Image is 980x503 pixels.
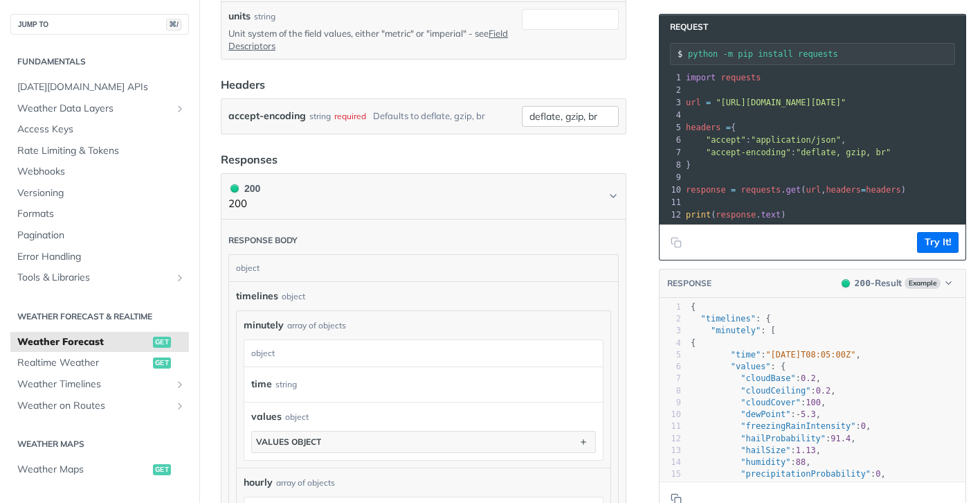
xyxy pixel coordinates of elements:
[660,457,681,468] div: 14
[686,135,846,145] span: : ,
[706,135,746,145] span: "accept"
[660,433,681,445] div: 12
[761,210,781,220] span: text
[221,76,265,93] div: Headers
[17,271,171,285] span: Tools & Libraries
[153,358,171,369] span: get
[686,210,711,220] span: print
[660,421,681,432] div: 11
[17,165,185,179] span: Webhooks
[17,80,185,94] span: [DATE][DOMAIN_NAME] APIs
[10,77,189,98] a: [DATE][DOMAIN_NAME] APIs
[608,191,619,202] svg: Chevron
[229,255,615,281] div: object
[686,123,721,132] span: headers
[228,27,516,52] p: Unit system of the field values, either "metric" or "imperial" - see
[276,477,335,489] div: array of objects
[228,9,251,24] label: units
[166,19,181,30] span: ⌘/
[228,28,508,51] a: Field Descriptors
[660,349,681,361] div: 5
[835,276,959,290] button: 200200-ResultExample
[796,445,816,455] span: 1.13
[153,337,171,348] span: get
[309,106,331,126] div: string
[660,445,681,457] div: 13
[663,21,708,33] span: Request
[17,399,171,413] span: Weather on Routes
[686,160,691,170] span: }
[691,373,821,383] span: : ,
[251,409,282,424] span: values
[10,374,189,395] a: Weather TimelinesShow subpages for Weather Timelines
[10,353,189,373] a: Realtime Weatherget
[174,379,185,390] button: Show subpages for Weather Timelines
[10,459,189,480] a: Weather Mapsget
[660,397,681,409] div: 9
[831,434,851,443] span: 91.4
[691,314,771,324] span: : {
[10,14,189,35] button: JUMP TO⌘/
[686,123,736,132] span: {
[741,457,790,467] span: "humidity"
[751,135,841,145] span: "application/json"
[905,278,941,289] span: Example
[285,411,309,423] div: object
[10,396,189,416] a: Weather on RoutesShow subpages for Weather on Routes
[252,432,595,452] button: values object
[174,272,185,283] button: Show subpages for Tools & Libraries
[17,378,171,391] span: Weather Timelines
[691,445,821,455] span: : ,
[716,98,846,107] span: "[URL][DOMAIN_NAME][DATE]"
[691,302,696,312] span: {
[10,119,189,140] a: Access Keys
[251,374,272,394] label: time
[691,409,821,419] span: : ,
[17,463,149,477] span: Weather Maps
[17,356,149,370] span: Realtime Weather
[716,210,756,220] span: response
[17,229,185,242] span: Pagination
[17,102,171,116] span: Weather Data Layers
[17,144,185,158] span: Rate Limiting & Tokens
[796,409,801,419] span: -
[691,362,786,371] span: : {
[228,196,260,212] p: 200
[688,49,954,59] input: Request instructions
[711,326,761,335] span: "minutely"
[230,184,239,193] span: 200
[660,361,681,373] div: 6
[244,318,284,333] span: minutely
[741,421,855,431] span: "freezingRainIntensity"
[686,73,716,82] span: import
[228,106,306,126] label: accept-encoding
[700,314,755,324] span: "timelines"
[691,398,826,407] span: : ,
[17,207,185,221] span: Formats
[10,225,189,246] a: Pagination
[244,475,273,490] span: hourly
[660,385,681,397] div: 8
[660,121,683,134] div: 5
[866,185,901,195] span: headers
[731,350,761,360] span: "time"
[917,232,959,253] button: Try It!
[660,313,681,325] div: 2
[660,481,681,493] div: 16
[228,181,619,212] button: 200 200200
[660,71,683,84] div: 1
[691,338,696,348] span: {
[806,185,821,195] span: url
[796,148,891,157] span: "deflate, gzip, br"
[741,445,790,455] span: "hailSize"
[17,335,149,349] span: Weather Forecast
[254,10,275,23] div: string
[686,185,726,195] span: response
[174,400,185,412] button: Show subpages for Weather on Routes
[741,434,826,443] span: "hailProbability"
[801,373,816,383] span: 0.2
[726,123,731,132] span: =
[10,438,189,450] h2: Weather Maps
[666,276,712,290] button: RESPONSE
[686,210,786,220] span: ( . )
